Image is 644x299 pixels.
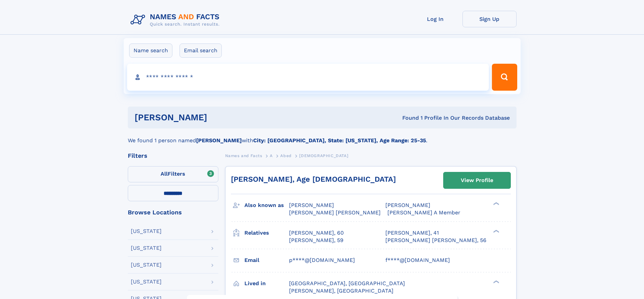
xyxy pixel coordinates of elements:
[180,43,222,58] label: Email search
[128,128,517,145] div: We found 1 person named with .
[131,245,162,251] div: [US_STATE]
[492,229,500,233] div: ❯
[387,209,460,216] span: [PERSON_NAME] A Member
[289,229,344,237] a: [PERSON_NAME], 60
[128,153,218,159] div: Filters
[462,11,517,27] a: Sign Up
[131,262,162,268] div: [US_STATE]
[492,64,517,91] button: Search Button
[129,43,172,58] label: Name search
[385,202,430,208] span: [PERSON_NAME]
[305,114,510,122] div: Found 1 Profile In Our Records Database
[244,227,289,239] h3: Relatives
[231,175,396,183] a: [PERSON_NAME], Age [DEMOGRAPHIC_DATA]
[244,278,289,289] h3: Lived in
[385,229,439,237] a: [PERSON_NAME], 41
[461,173,493,188] div: View Profile
[280,153,291,158] span: Abed
[280,151,291,160] a: Abed
[161,171,168,177] span: All
[196,137,242,144] b: [PERSON_NAME]
[225,151,262,160] a: Names and Facts
[289,209,381,216] span: [PERSON_NAME] [PERSON_NAME]
[131,279,162,285] div: [US_STATE]
[244,255,289,266] h3: Email
[289,237,343,244] a: [PERSON_NAME], 59
[128,11,225,29] img: Logo Names and Facts
[492,202,500,206] div: ❯
[299,153,348,158] span: [DEMOGRAPHIC_DATA]
[244,200,289,211] h3: Also known as
[128,209,218,215] div: Browse Locations
[289,280,405,287] span: [GEOGRAPHIC_DATA], [GEOGRAPHIC_DATA]
[492,279,500,284] div: ❯
[289,288,393,294] span: [PERSON_NAME], [GEOGRAPHIC_DATA]
[253,137,426,144] b: City: [GEOGRAPHIC_DATA], State: [US_STATE], Age Range: 25-35
[270,151,273,160] a: A
[444,172,510,188] a: View Profile
[289,202,334,208] span: [PERSON_NAME]
[270,153,273,158] span: A
[385,237,486,244] a: [PERSON_NAME] [PERSON_NAME], 56
[131,229,162,234] div: [US_STATE]
[128,166,218,182] label: Filters
[127,64,489,91] input: search input
[135,113,305,122] h1: [PERSON_NAME]
[408,11,462,27] a: Log In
